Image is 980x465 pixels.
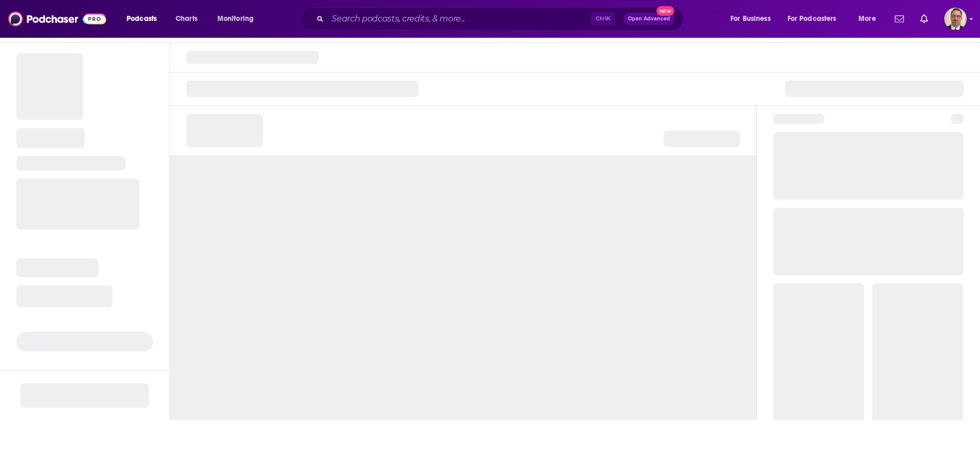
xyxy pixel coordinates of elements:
button: open menu [781,11,851,27]
input: Search podcasts, credits, & more... [328,11,591,27]
a: Show notifications dropdown [916,10,932,28]
img: User Profile [944,8,967,30]
span: Monitoring [217,12,254,26]
a: Charts [169,11,204,27]
span: Podcasts [127,12,157,26]
button: open menu [723,11,783,27]
span: For Business [730,12,771,26]
button: Show profile menu [944,8,967,30]
span: Logged in as PercPodcast [944,8,967,30]
span: New [656,6,675,16]
a: Show notifications dropdown [891,10,908,28]
img: Podchaser - Follow, Share and Rate Podcasts [8,9,106,29]
span: Charts [176,12,198,26]
button: Open AdvancedNew [623,13,675,25]
span: For Podcasters [788,12,837,26]
button: open menu [851,11,889,27]
span: Open Advanced [628,16,670,21]
span: More [859,12,876,26]
span: Ctrl K [591,12,615,26]
button: open menu [210,11,267,27]
button: open menu [119,11,170,27]
div: Search podcasts, credits, & more... [309,7,693,31]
